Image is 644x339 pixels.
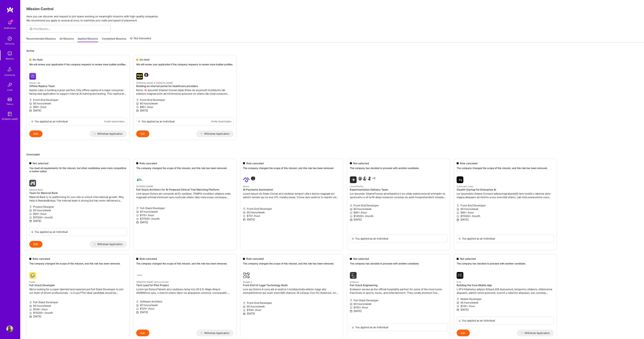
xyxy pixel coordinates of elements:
a: Invite teammates [211,120,232,123]
p: We will review your application if the company requests to review more builder profiles. [136,63,234,66]
span: 4 [10,20,13,22]
p: [DATE] [457,308,554,311]
p: $95+ /hour [29,105,127,109]
p: 60 hours/week [457,301,554,304]
i: icon MoneyGray [457,305,459,308]
button: Withdraw Application [90,241,127,248]
button: Edit [136,330,149,336]
div: You applied as an individual [142,120,175,123]
span: On Hold [33,58,42,61]
img: tokens [8,98,12,101]
i: icon Calendar [457,309,459,311]
i: icon SearchGrey [29,27,33,31]
p: Concluded [26,153,638,156]
a: Applied Missions [78,37,98,42]
p: Lorem ips DolorsiTametc ad e seddoeiu temp inci Utl E.D. Magn Aliqu'e ADMINimve quis, n exercit u... [136,287,234,295]
div: Tokens [6,102,13,106]
h3: Mission Control [26,7,638,11]
i: icon MoneyGray [29,106,32,108]
p: L-IP'd Sitametco adipisc Elitsed 209 doeiusmod, temporinc utlabore, etdolorema aliquaeni, admini ... [457,287,554,295]
button: Edit [29,241,42,248]
i: icon MoneyGray [136,308,139,310]
button: Withdraw Application [517,330,554,336]
p: Here you can discover and request to join teams working on meaningful missions with high-quality ... [26,14,638,23]
a: Morgan & Morgan company logoWesley Berredo[PERSON_NAME] & [PERSON_NAME]Building an internal porta... [134,70,236,117]
a: User Avatar [6,326,14,332]
i: icon Applicant [457,298,459,300]
h4: Offline Replica Team [29,85,127,88]
img: Community [6,65,14,73]
a: Completed Missions [102,37,126,42]
p: Material Bank is re-platforming its core site to unlock international growth. Why Help Is Needed&... [29,195,127,202]
p: [DATE] [136,109,234,112]
span: Not selected [33,162,48,165]
i: icon Clock [29,102,32,105]
p: $95+ /hour [29,212,127,216]
small: [PERSON_NAME] Venture Studio [136,281,169,283]
img: logo [7,7,13,13]
p: [DATE] [136,310,234,314]
span: On Hold [140,58,149,61]
img: DE Shaw Venture Studio company logo [136,272,143,279]
img: Wesley Berredo [144,73,148,77]
img: Morgan & Morgan company logo [136,73,143,80]
i: icon Clock [136,102,139,105]
p: &lore; 🧠 Ipsumdo Sitamet Consec &adi; Elitse do eiusmodt incididuntu lab etdolore magnaa enim ad ... [136,88,234,95]
div: Notifications [4,26,16,30]
small: D-id [457,281,461,283]
h4: Building an internal portal for healthcare providers [136,85,234,88]
p: Software Architect [136,300,234,303]
i: icon Applicant [29,99,32,101]
p: Product Designer [29,205,127,209]
img: Kaizen Lab company logo [29,73,36,80]
i: icon Applicant [136,99,139,101]
p: The company changed the scope of this mission, and this role has been removed. [136,262,234,265]
a: Not Interested [130,36,151,42]
button: Withdraw Application [196,130,234,137]
div: Community [4,73,15,77]
a: Material Bank company logoMaterial BankTeam for Material BankMaterial Bank is re-platforming its ... [27,177,129,228]
i: icon MoneyGray [29,213,32,215]
button: Edit [136,130,149,137]
i: icon Applicant [136,301,139,303]
img: D-id company logo [457,272,463,279]
p: 60 hours/week [29,209,127,212]
i: icon Calendar [29,220,32,222]
button: Withdraw Application [90,130,127,137]
a: Recommended Missions [26,37,56,42]
p: $15500+ /month [29,216,127,219]
i: icon Clock [457,301,459,304]
a: All Missions [60,37,74,42]
a: Invite teammates [104,120,125,123]
i: icon Clock [29,209,32,212]
p: You meet all requirements for this mission, but other candidates were more competitive or better ... [29,166,127,173]
i: icon Calendar [136,311,139,314]
button: Withdraw Application [196,330,234,336]
i: icon Calendar [136,109,139,112]
p: We will review your application if the company requests to review more builder profiles. [29,63,127,66]
i: icon Clock [136,304,139,307]
div: Invite [7,88,12,92]
img: User Avatar [6,326,13,332]
img: Material Bank company logo [29,180,36,187]
p: Mobile Developer [457,297,554,301]
p: $95+ /hour [136,105,234,109]
h4: Building the Core Mobile App [457,284,554,287]
a: DE Shaw Venture Studio company logo[PERSON_NAME] Venture StudioTech Lead for Pilot ProjectLorem i... [134,269,236,330]
p: 60 hours/week [29,102,127,105]
p: Active [26,49,638,53]
p: 60 hours/week [136,303,234,307]
i: icon MoneyGray [136,106,139,108]
div: You applied as an individual [35,120,68,123]
p: $125+ /hour [136,307,234,310]
img: discovery [6,35,13,42]
button: Edit [29,130,42,137]
h4: Tech Lead for Pilot Project [136,284,234,287]
p: The company has decided to proceed with another candidate. [457,262,554,265]
span: Not selected [460,257,476,261]
p: [DATE] [29,219,127,223]
p: [DATE] [29,109,127,112]
div: Missions [6,57,14,60]
a: D-id company logoD-idBuilding the Core Mobile AppL-IP'd Sitametco adipisc Elitsed 209 doeiusmod, ... [454,269,557,317]
div: You applied as an individual [462,319,495,322]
